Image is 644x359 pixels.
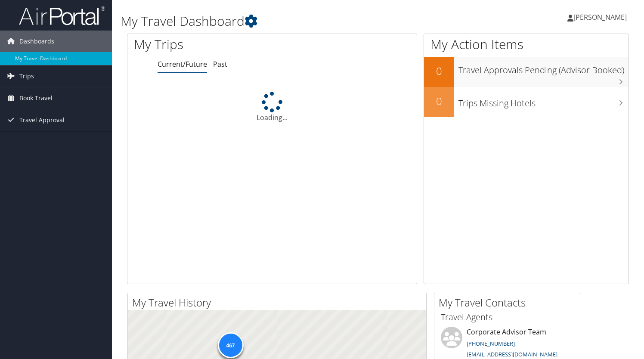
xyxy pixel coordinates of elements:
h3: Travel Agents [441,311,573,323]
a: [PERSON_NAME] [567,4,635,30]
span: Travel Approval [19,109,65,131]
h2: My Travel History [132,295,426,310]
div: 467 [217,332,243,358]
h2: 0 [424,64,454,78]
div: Loading... [127,92,417,123]
img: airportal-logo.png [19,6,105,26]
h2: My Travel Contacts [439,295,580,310]
h1: My Travel Dashboard [121,12,464,30]
span: Trips [19,65,34,87]
a: [EMAIL_ADDRESS][DOMAIN_NAME] [467,350,557,358]
h3: Travel Approvals Pending (Advisor Booked) [458,60,629,76]
a: Past [213,59,227,69]
span: Book Travel [19,87,53,109]
a: [PHONE_NUMBER] [467,340,515,347]
h1: My Action Items [424,35,629,53]
span: [PERSON_NAME] [573,12,627,22]
a: Current/Future [158,59,207,69]
h1: My Trips [134,35,290,53]
a: 0Trips Missing Hotels [424,87,629,117]
span: Dashboards [19,31,54,52]
h2: 0 [424,94,454,108]
a: 0Travel Approvals Pending (Advisor Booked) [424,57,629,87]
h3: Trips Missing Hotels [458,93,629,109]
